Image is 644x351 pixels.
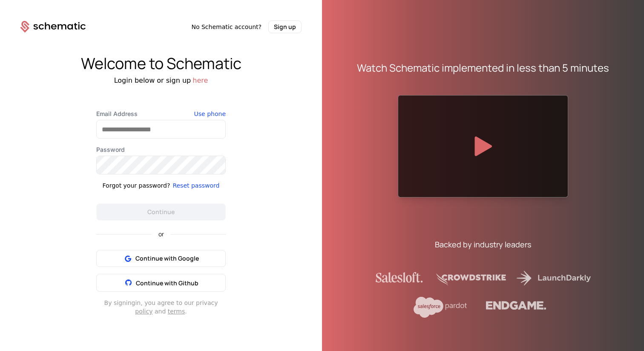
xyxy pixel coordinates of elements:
[135,254,199,263] span: Continue with Google
[191,23,262,31] span: No Schematic account?
[96,145,226,154] label: Password
[103,181,170,190] div: Forgot your password?
[136,279,198,287] span: Continue with Github
[96,250,226,267] button: Continue with Google
[168,308,185,315] a: terms
[172,181,219,190] button: Reset password
[96,110,226,118] label: Email Address
[357,61,609,75] div: Watch Schematic implemented in less than 5 minutes
[152,231,171,237] span: or
[193,75,208,86] button: here
[194,110,226,118] button: Use phone
[268,20,302,33] button: Sign up
[96,299,226,316] div: By signing in , you agree to our privacy and .
[435,238,531,250] div: Backed by industry leaders
[96,203,226,220] button: Continue
[135,308,152,315] a: policy
[96,274,226,292] button: Continue with Github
